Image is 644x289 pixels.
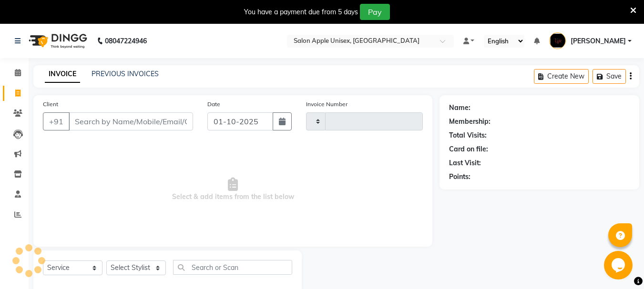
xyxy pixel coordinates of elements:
label: Date [207,100,220,109]
input: Search or Scan [173,260,292,275]
div: Last Visit: [449,158,481,168]
input: Search by Name/Mobile/Email/Code [69,112,193,130]
b: 08047224946 [105,28,147,54]
div: Total Visits: [449,130,487,140]
div: Points: [449,172,470,182]
div: Name: [449,103,470,113]
img: Kajol [549,32,566,49]
iframe: chat widget [604,251,634,279]
div: Card on file: [449,144,488,154]
span: [PERSON_NAME] [571,36,626,46]
a: INVOICE [45,66,80,83]
div: Membership: [449,117,491,127]
button: Save [593,69,626,84]
span: Select & add items from the list below [43,142,423,237]
div: You have a payment due from 5 days [244,7,358,17]
a: PREVIOUS INVOICES [92,70,159,78]
button: Create New [534,69,589,84]
label: Invoice Number [306,100,348,109]
button: Pay [360,4,390,20]
img: logo [24,28,90,54]
label: Client [43,100,58,109]
button: +91 [43,112,70,130]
